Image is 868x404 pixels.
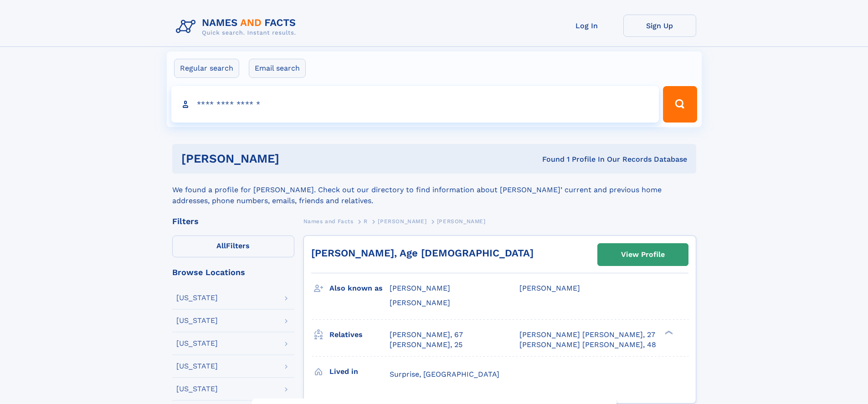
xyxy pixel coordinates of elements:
span: R [364,218,368,225]
span: [PERSON_NAME] [378,218,426,225]
a: [PERSON_NAME] [PERSON_NAME], 48 [519,340,656,350]
span: Surprise, [GEOGRAPHIC_DATA] [390,370,499,378]
a: [PERSON_NAME], 67 [390,330,463,340]
div: [US_STATE] [176,363,218,370]
img: Logo Names and Facts [172,15,303,39]
span: [PERSON_NAME] [390,298,450,307]
div: [US_STATE] [176,340,218,347]
a: [PERSON_NAME], Age [DEMOGRAPHIC_DATA] [311,247,534,259]
a: [PERSON_NAME] [378,215,426,227]
label: Filters [172,235,294,257]
label: Regular search [174,59,239,78]
h3: Relatives [329,327,390,343]
button: Search Button [663,86,697,123]
div: [US_STATE] [176,317,218,324]
label: Email search [249,59,306,78]
div: Filters [172,217,294,225]
span: [PERSON_NAME] [390,284,450,292]
div: View Profile [621,244,665,265]
h3: Also known as [329,281,390,296]
a: Log In [550,15,623,37]
a: [PERSON_NAME] [PERSON_NAME], 27 [519,330,655,340]
h3: Lived in [329,364,390,379]
h1: [PERSON_NAME] [181,153,411,164]
input: search input [171,86,659,123]
a: View Profile [598,244,688,266]
div: [US_STATE] [176,294,218,302]
a: Sign Up [623,15,696,37]
div: Found 1 Profile In Our Records Database [411,154,687,164]
a: R [364,215,368,227]
div: ❯ [663,329,673,335]
span: [PERSON_NAME] [519,284,580,292]
a: [PERSON_NAME], 25 [390,340,462,350]
a: Names and Facts [303,215,354,227]
div: We found a profile for [PERSON_NAME]. Check out our directory to find information about [PERSON_N... [172,174,696,206]
span: [PERSON_NAME] [437,218,486,225]
div: Browse Locations [172,268,294,276]
div: [US_STATE] [176,385,218,393]
span: All [216,241,226,250]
